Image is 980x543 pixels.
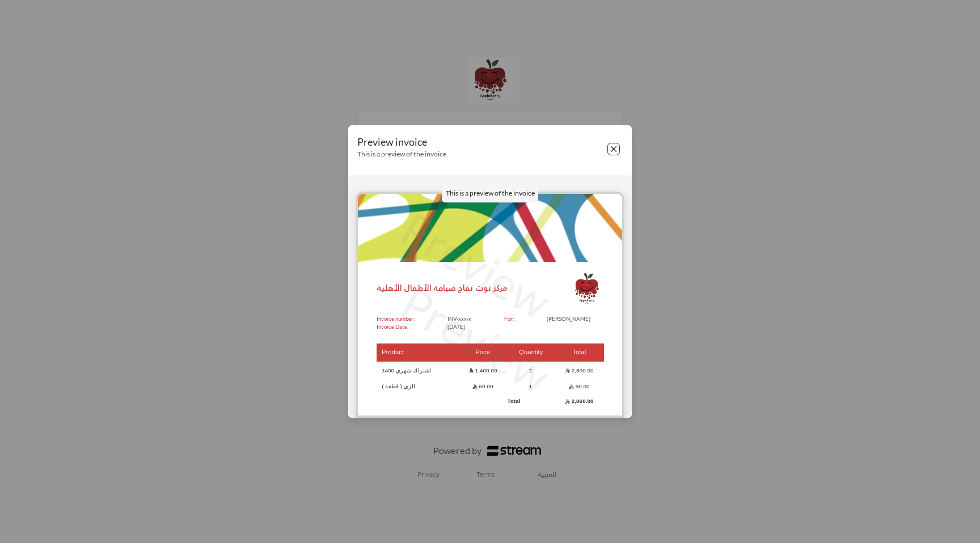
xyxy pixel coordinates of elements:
img: apple-berry-header.png [358,194,622,262]
p: Invoice number: [377,315,415,323]
th: Product [377,343,459,362]
p: Preview invoice [357,136,446,149]
td: 60.00 [458,379,507,394]
p: مركز توت تفاح ضيافة الأطفال الأهلية [377,282,507,294]
p: This is a preview of the invoice [442,185,538,203]
p: Invoice Date: [377,323,415,331]
table: Products [377,342,604,409]
td: اشتراك شهري 1400 [377,363,459,378]
p: [PERSON_NAME] [547,315,603,323]
button: Close [607,143,620,155]
p: Preview [388,269,563,409]
td: الزي ( قطعة ) [377,379,459,394]
p: Preview [388,195,563,335]
td: 2,800.00 [555,363,603,378]
td: 60.00 [555,379,603,394]
img: Logo [570,271,604,306]
td: Total [507,396,555,407]
td: 1,400.00 [458,363,507,378]
th: Total [555,343,603,362]
td: 2,860.00 [555,396,603,407]
p: This is a preview of the invoice [357,150,446,159]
